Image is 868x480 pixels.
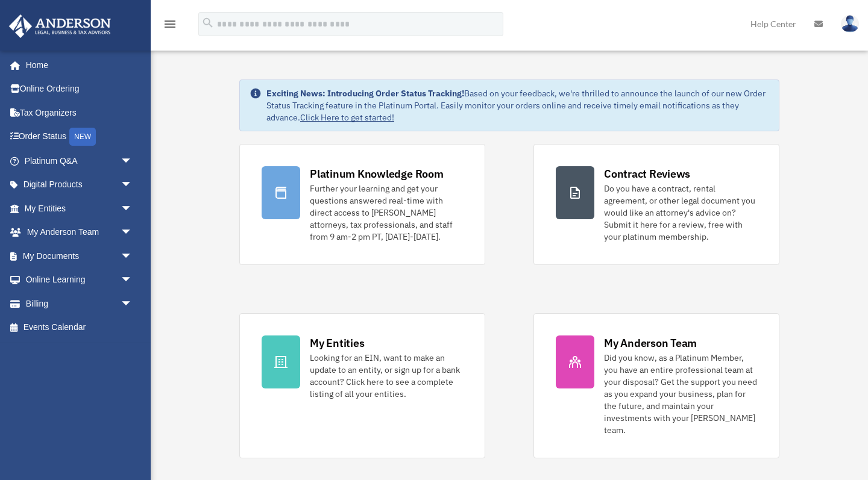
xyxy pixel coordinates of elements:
a: Billingarrow_drop_down [8,291,151,316]
span: arrow_drop_down [121,173,145,198]
div: Platinum Knowledge Room [310,166,444,181]
a: Order StatusNEW [8,125,151,149]
div: Contract Reviews [604,166,690,181]
span: arrow_drop_down [121,244,145,269]
div: Do you have a contract, rental agreement, or other legal document you would like an attorney's ad... [604,182,757,243]
a: Tax Organizers [8,101,151,125]
span: arrow_drop_down [121,268,145,293]
div: Looking for an EIN, want to make an update to an entity, or sign up for a bank account? Click her... [310,352,463,400]
a: My Documentsarrow_drop_down [8,244,151,268]
a: Platinum Q&Aarrow_drop_down [8,149,151,173]
a: Online Ordering [8,77,151,101]
div: My Entities [310,335,364,351]
a: My Entities Looking for an EIN, want to make an update to an entity, or sign up for a bank accoun... [239,313,485,458]
img: User Pic [841,15,859,33]
div: Further your learning and get your questions answered real-time with direct access to [PERSON_NAM... [310,182,463,243]
a: My Anderson Teamarrow_drop_down [8,220,151,245]
div: Did you know, as a Platinum Member, you have an entire professional team at your disposal? Get th... [604,352,757,436]
div: My Anderson Team [604,335,697,351]
i: search [201,16,215,30]
a: Online Learningarrow_drop_down [8,268,151,292]
a: Digital Productsarrow_drop_down [8,173,151,197]
a: menu [163,21,177,31]
a: Click Here to get started! [300,112,394,123]
a: My Entitiesarrow_drop_down [8,196,151,220]
strong: Exciting News: Introducing Order Status Tracking! [266,88,464,99]
div: NEW [69,128,96,146]
a: Home [8,53,145,77]
div: Based on your feedback, we're thrilled to announce the launch of our new Order Status Tracking fe... [266,87,769,123]
a: Contract Reviews Do you have a contract, rental agreement, or other legal document you would like... [533,144,779,265]
span: arrow_drop_down [121,196,145,221]
a: Events Calendar [8,316,151,340]
span: arrow_drop_down [121,291,145,316]
span: arrow_drop_down [121,149,145,173]
span: arrow_drop_down [121,220,145,245]
i: menu [163,17,177,31]
a: Platinum Knowledge Room Further your learning and get your questions answered real-time with dire... [239,144,485,265]
img: Anderson Advisors Platinum Portal [5,14,115,38]
a: My Anderson Team Did you know, as a Platinum Member, you have an entire professional team at your... [533,313,779,458]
